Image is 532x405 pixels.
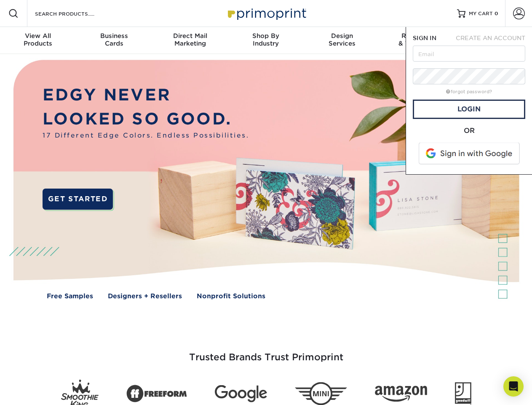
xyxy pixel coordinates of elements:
span: Direct Mail [152,32,228,40]
div: Marketing [152,32,228,47]
img: Amazon [375,386,427,402]
span: 0 [495,11,498,16]
a: Designers + Resellers [108,292,182,301]
p: EDGY NEVER [43,83,249,107]
img: Primoprint [224,4,308,22]
span: MY CART [469,10,493,17]
a: GET STARTED [43,189,113,210]
img: Goodwill [455,382,471,405]
input: SEARCH PRODUCTS..... [34,8,116,19]
span: SIGN IN [413,35,436,41]
div: & Templates [380,32,456,47]
a: Resources& Templates [380,27,456,54]
a: Free Samples [47,292,93,301]
input: Email [413,46,525,62]
div: Cards [76,32,152,47]
img: Google [215,385,267,402]
span: CREATE AN ACCOUNT [456,35,525,41]
div: OR [413,126,525,136]
a: forgot password? [446,89,492,94]
span: Business [76,32,152,40]
div: Services [304,32,380,47]
span: Resources [380,32,456,40]
a: Direct MailMarketing [152,27,228,54]
a: Login [413,100,525,119]
span: Design [304,32,380,40]
div: Open Intercom Messenger [503,376,524,397]
span: 17 Different Edge Colors. Endless Possibilities. [43,131,249,140]
h3: Trusted Brands Trust Primoprint [20,332,513,373]
p: LOOKED SO GOOD. [43,107,249,131]
a: DesignServices [304,27,380,54]
a: BusinessCards [76,27,152,54]
div: Industry [228,32,304,47]
iframe: Google Customer Reviews [2,379,72,402]
a: Shop ByIndustry [228,27,304,54]
span: Shop By [228,32,304,40]
a: Nonprofit Solutions [197,292,265,301]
